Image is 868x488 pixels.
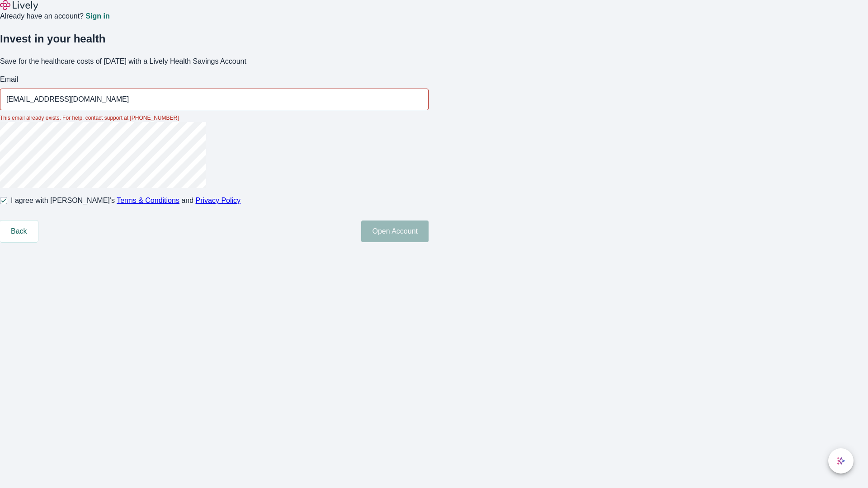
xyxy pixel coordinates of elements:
a: Terms & Conditions [117,197,179,204]
span: I agree with [PERSON_NAME]’s and [11,195,241,206]
svg: Lively AI Assistant [836,456,845,465]
a: Privacy Policy [196,197,241,204]
a: Sign in [85,13,109,20]
button: chat [828,448,854,474]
